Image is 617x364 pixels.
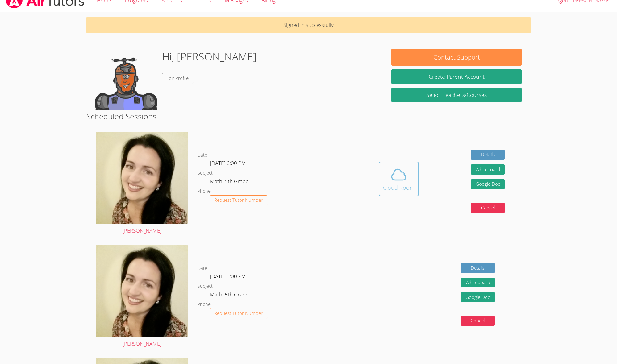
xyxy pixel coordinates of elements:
a: Edit Profile [162,73,194,83]
button: Whiteboard [471,164,505,175]
img: Screenshot%202022-07-16%2010.55.09%20PM.png [96,132,188,224]
img: default.png [95,49,157,110]
dt: Subject [198,169,213,177]
button: Request Tutor Number [210,195,268,205]
dt: Subject [198,283,213,290]
button: Cancel [461,316,495,326]
button: Contact Support [391,49,522,66]
a: [PERSON_NAME] [96,132,188,235]
span: Request Tutor Number [214,198,263,202]
a: Details [471,150,505,160]
button: Create Parent Account [391,69,522,84]
button: Cloud Room [379,162,419,196]
dd: Math: 5th Grade [210,290,250,301]
dt: Phone [198,188,211,195]
h1: Hi, [PERSON_NAME] [162,49,256,64]
p: Signed in successfully [86,17,531,33]
button: Whiteboard [461,278,495,288]
span: Request Tutor Number [214,311,263,316]
dt: Phone [198,301,211,308]
a: Details [461,263,495,273]
a: Google Doc [471,179,505,189]
button: Request Tutor Number [210,308,268,318]
span: [DATE] 6:00 PM [210,159,246,167]
a: Select Teachers/Courses [391,88,522,102]
h2: Scheduled Sessions [86,110,531,122]
a: [PERSON_NAME] [96,245,188,349]
dt: Date [198,265,207,272]
dd: Math: 5th Grade [210,177,250,188]
span: [DATE] 6:00 PM [210,273,246,280]
dt: Date [198,151,207,159]
button: Cancel [471,203,505,213]
div: Cloud Room [383,183,415,192]
a: Google Doc [461,292,495,302]
img: Screenshot%202022-07-16%2010.55.09%20PM.png [96,245,188,337]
